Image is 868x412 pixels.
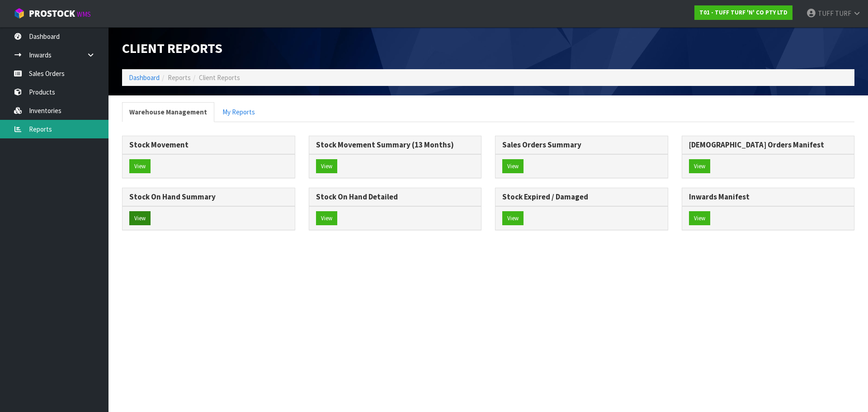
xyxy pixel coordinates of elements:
button: View [129,159,151,174]
strong: T01 - TUFF TURF 'N' CO PTY LTD [699,9,788,16]
button: View [502,211,524,226]
button: View [689,211,710,226]
img: cube-alt.png [14,8,25,19]
h3: Stock Movement Summary (13 Months) [316,141,475,149]
a: Dashboard [129,73,160,82]
span: TUFF TURF [818,9,851,18]
h3: Stock On Hand Detailed [316,193,475,201]
button: View [502,159,524,174]
h3: Sales Orders Summary [502,141,661,149]
button: View [316,159,337,174]
span: Client Reports [122,39,222,57]
h3: Inwards Manifest [689,193,848,201]
span: ProStock [29,8,75,19]
button: View [316,211,337,226]
h3: Stock On Hand Summary [129,193,288,201]
button: View [129,211,151,226]
a: My Reports [215,102,262,122]
a: Warehouse Management [122,102,214,122]
h3: Stock Movement [129,141,288,149]
span: Reports [168,73,191,82]
small: WMS [77,10,91,19]
span: Client Reports [199,73,240,82]
button: View [689,159,710,174]
h3: [DEMOGRAPHIC_DATA] Orders Manifest [689,141,848,149]
h3: Stock Expired / Damaged [502,193,661,201]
